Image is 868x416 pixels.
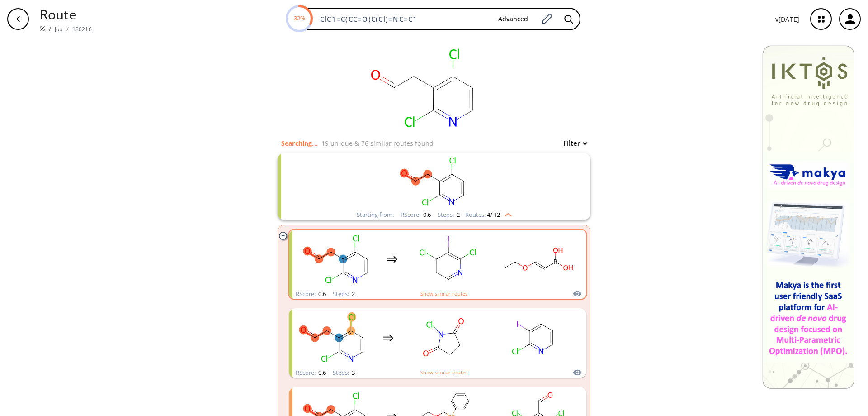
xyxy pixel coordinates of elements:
img: Banner [762,45,854,389]
div: RScore : [401,212,431,218]
button: Show similar routes [420,368,467,377]
span: 2 [455,210,460,219]
div: Starting from: [357,212,394,218]
svg: O=CCc1c(Cl)ccnc1Cl [316,153,552,210]
svg: ClC1=C(CC=O)C(Cl)=NC=C1 [334,38,514,138]
input: Enter SMILES [315,14,491,24]
div: RScore : [296,291,326,297]
img: Spaya logo [40,26,45,31]
p: v [DATE] [775,14,799,24]
span: 2 [350,290,355,298]
span: 3 [350,368,355,377]
span: 0.6 [422,210,431,219]
button: Filter [558,140,587,147]
svg: CCOC=CB(O)O [497,231,579,287]
svg: Clc1ccnc(Cl)c1I [407,231,488,287]
div: Steps : [333,370,355,376]
text: 32% [293,14,305,22]
svg: O=CCc1c(Cl)ccnc1Cl [297,231,378,287]
svg: O=C1CCC(=O)N1Cl [403,310,484,366]
div: Steps : [333,291,355,297]
span: 0.6 [317,290,326,298]
svg: C=COCC [584,310,665,366]
div: Routes: [465,212,512,218]
a: Job [55,25,62,33]
p: 19 unique & 76 similar routes found [321,139,434,148]
img: Up [500,210,512,217]
span: 0.6 [317,368,326,377]
div: RScore : [296,370,326,376]
svg: Clc1ncccc1I [493,310,575,366]
button: Show similar routes [420,290,467,298]
svg: O=CCc1c(Cl)ccnc1Cl [292,310,374,366]
p: Searching... [281,139,318,148]
li: / [49,24,51,33]
p: Route [40,5,92,24]
button: Advanced [491,11,535,28]
div: Steps : [438,212,460,218]
span: 4 / 12 [487,212,500,218]
a: 180216 [72,25,92,33]
li: / [66,24,69,33]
